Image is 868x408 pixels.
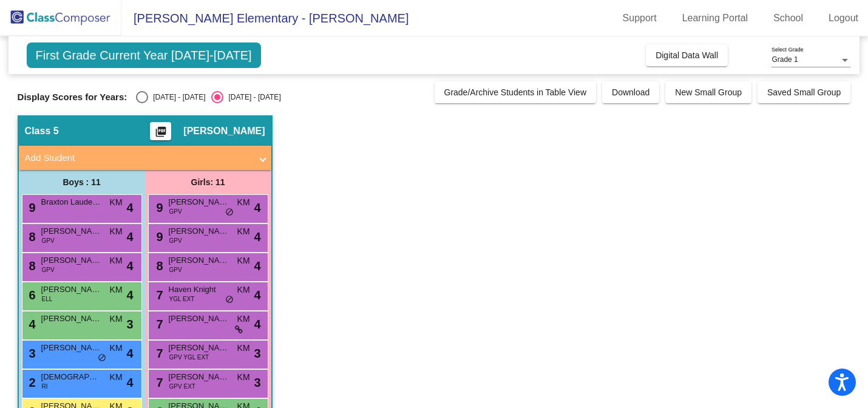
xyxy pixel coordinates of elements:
[26,347,36,360] span: 3
[27,42,261,68] span: First Grade Current Year [DATE]-[DATE]
[110,313,123,325] span: KM
[254,228,260,246] span: 4
[169,236,182,245] span: GPV
[41,371,102,383] span: [DEMOGRAPHIC_DATA][PERSON_NAME]
[675,87,742,97] span: New Small Group
[154,126,168,143] mat-icon: picture_as_pdf
[613,8,666,28] a: Support
[602,81,659,103] button: Download
[41,196,102,208] span: Braxton Lauderdale
[764,8,813,28] a: School
[98,353,106,363] span: do_not_disturb_alt
[154,201,163,214] span: 9
[169,284,229,296] span: Haven Knight
[771,55,798,64] span: Grade 1
[444,87,587,97] span: Grade/Archive Students in Table View
[110,284,123,296] span: KM
[225,208,234,217] span: do_not_disturb_alt
[169,254,229,267] span: [PERSON_NAME]
[237,284,250,296] span: KM
[18,92,127,103] span: Display Scores for Years:
[150,122,171,140] button: Print Students Details
[646,44,728,66] button: Digital Data Wall
[110,196,123,209] span: KM
[154,376,163,389] span: 7
[254,199,260,217] span: 4
[26,318,36,331] span: 4
[42,265,55,274] span: GPV
[237,371,250,384] span: KM
[148,92,205,103] div: [DATE] - [DATE]
[42,294,53,304] span: ELL
[237,342,250,355] span: KM
[110,254,123,267] span: KM
[110,371,123,384] span: KM
[126,286,133,304] span: 4
[19,146,271,170] mat-expansion-panel-header: Add Student
[673,8,758,28] a: Learning Portal
[237,196,250,209] span: KM
[169,371,229,383] span: [PERSON_NAME]
[41,342,102,354] span: [PERSON_NAME]
[169,265,182,274] span: GPV
[42,382,48,391] span: RI
[110,225,123,238] span: KM
[26,259,36,273] span: 8
[41,225,102,237] span: [PERSON_NAME]
[254,286,260,304] span: 4
[126,257,133,275] span: 4
[665,81,751,103] button: New Small Group
[169,313,229,325] span: [PERSON_NAME]
[26,376,36,389] span: 2
[225,295,234,305] span: do_not_disturb_alt
[169,353,209,362] span: GPV YGL EXT
[41,284,102,296] span: [PERSON_NAME]
[154,318,163,331] span: 7
[169,225,229,237] span: [PERSON_NAME]
[126,199,133,217] span: 4
[223,92,280,103] div: [DATE] - [DATE]
[169,207,182,216] span: GPV
[154,230,163,243] span: 9
[612,87,649,97] span: Download
[169,382,195,391] span: GPV EXT
[169,342,229,354] span: [PERSON_NAME]
[169,196,229,208] span: [PERSON_NAME] Blood
[237,225,250,238] span: KM
[26,230,36,243] span: 8
[254,315,260,333] span: 4
[126,373,133,392] span: 4
[19,170,145,194] div: Boys : 11
[767,87,841,97] span: Saved Small Group
[237,254,250,267] span: KM
[126,315,133,333] span: 3
[145,170,271,194] div: Girls: 11
[254,257,260,275] span: 4
[154,259,163,273] span: 8
[126,228,133,246] span: 4
[169,294,195,304] span: YGL EXT
[819,8,868,28] a: Logout
[110,342,123,355] span: KM
[183,125,265,137] span: [PERSON_NAME]
[26,288,36,302] span: 6
[25,125,59,137] span: Class 5
[154,347,163,360] span: 7
[26,201,36,214] span: 9
[656,50,718,60] span: Digital Data Wall
[121,8,409,28] span: [PERSON_NAME] Elementary - [PERSON_NAME]
[41,254,102,267] span: [PERSON_NAME]
[25,151,251,165] mat-panel-title: Add Student
[154,288,163,302] span: 7
[41,313,102,325] span: [PERSON_NAME]
[254,344,260,362] span: 3
[42,236,55,245] span: GPV
[136,91,280,103] mat-radio-group: Select an option
[237,313,250,325] span: KM
[435,81,597,103] button: Grade/Archive Students in Table View
[254,373,260,392] span: 3
[126,344,133,362] span: 4
[758,81,850,103] button: Saved Small Group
